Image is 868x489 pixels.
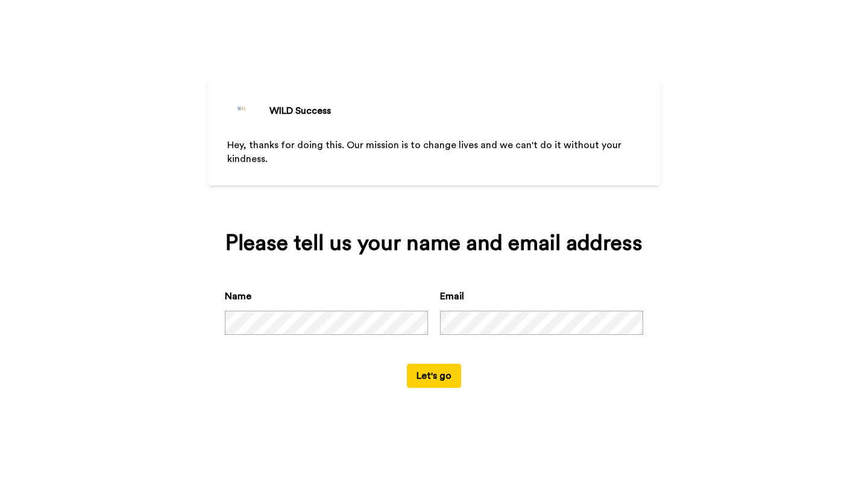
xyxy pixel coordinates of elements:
[407,364,461,388] button: Let's go
[225,289,251,304] label: Name
[269,104,331,118] div: WILD Success
[440,289,464,304] label: Email
[227,140,624,164] span: Hey, thanks for doing this. Our mission is to change lives and we can't do it without your kindness.
[225,231,643,255] div: Please tell us your name and email address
